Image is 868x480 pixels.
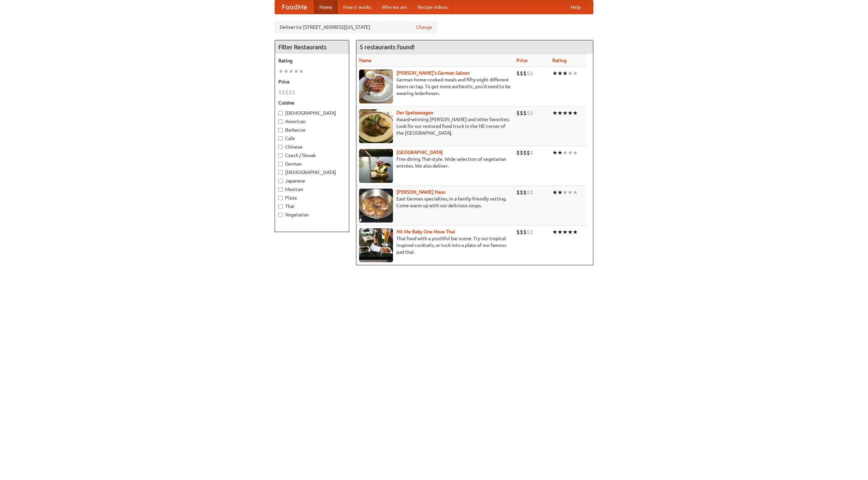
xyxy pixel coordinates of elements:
ng-pluralize: 5 restaurants found! [360,44,415,50]
input: Vegetarian [278,213,283,217]
li: $ [520,149,523,156]
li: $ [520,189,523,196]
label: Pizza [278,194,346,201]
li: ★ [563,149,568,156]
label: Japanese [278,177,346,184]
img: kohlhaus.jpg [359,189,393,223]
li: ★ [289,68,294,75]
li: $ [523,228,527,236]
img: speisewagen.jpg [359,109,393,143]
a: Recipe videos [412,0,453,14]
input: Pizza [278,196,283,200]
li: ★ [552,189,557,196]
a: Rating [552,58,567,63]
img: babythai.jpg [359,228,393,262]
li: $ [527,70,530,77]
label: [DEMOGRAPHIC_DATA] [278,169,346,176]
label: Czech / Slovak [278,152,346,159]
li: $ [289,89,292,96]
p: German home-cooked meals and fifty-eight different beers on tap. To get more authentic, you'd nee... [359,76,511,97]
li: ★ [573,228,578,236]
input: Barbecue [278,128,283,132]
label: Mexican [278,186,346,193]
li: ★ [563,70,568,77]
a: Hit Me Baby One More Thai [396,229,455,234]
h5: Price [278,78,346,85]
li: ★ [294,68,299,75]
li: ★ [563,228,568,236]
li: ★ [299,68,304,75]
label: American [278,118,346,125]
input: [DEMOGRAPHIC_DATA] [278,111,283,115]
a: Der Speisewagen [396,110,433,115]
li: $ [285,89,289,96]
label: Chinese [278,143,346,150]
li: ★ [568,149,573,156]
label: Cafe [278,135,346,142]
li: $ [530,149,533,156]
li: $ [527,109,530,117]
li: $ [516,149,520,156]
li: ★ [573,109,578,117]
h4: Filter Restaurants [275,40,349,54]
li: $ [292,89,295,96]
li: $ [282,89,285,96]
li: $ [278,89,282,96]
input: American [278,119,283,124]
a: FoodMe [275,0,314,14]
li: ★ [552,70,557,77]
input: Mexican [278,187,283,192]
li: $ [520,109,523,117]
li: ★ [557,109,563,117]
label: Thai [278,203,346,210]
li: ★ [552,109,557,117]
h5: Rating [278,57,346,64]
a: [GEOGRAPHIC_DATA] [396,150,443,155]
input: Cafe [278,136,283,141]
img: esthers.jpg [359,70,393,103]
li: $ [516,70,520,77]
li: $ [530,228,533,236]
li: ★ [557,228,563,236]
li: ★ [557,189,563,196]
div: Deliver to: [STREET_ADDRESS][US_STATE] [275,21,437,33]
p: East German specialties, in a family-friendly setting. Come warm up with our delicious soups. [359,195,511,209]
li: ★ [557,70,563,77]
li: $ [530,70,533,77]
li: ★ [563,109,568,117]
li: $ [520,70,523,77]
li: $ [527,228,530,236]
p: Award-winning [PERSON_NAME] and other favorites. Look for our restored food truck in the NE corne... [359,116,511,136]
a: How it works [338,0,376,14]
li: ★ [568,70,573,77]
h5: Cuisine [278,99,346,106]
li: $ [516,189,520,196]
img: satay.jpg [359,149,393,183]
a: Home [314,0,338,14]
li: ★ [568,189,573,196]
li: ★ [573,70,578,77]
p: Fine dining Thai-style. Wide selection of vegetarian entrées. We also deliver. [359,156,511,169]
input: Czech / Slovak [278,153,283,158]
a: Who we are [376,0,412,14]
li: $ [516,228,520,236]
li: ★ [283,68,289,75]
li: ★ [568,109,573,117]
input: Chinese [278,145,283,149]
b: [PERSON_NAME]'s German Saloon [396,70,470,76]
li: ★ [568,228,573,236]
li: ★ [573,149,578,156]
label: German [278,160,346,167]
li: $ [530,109,533,117]
li: ★ [573,189,578,196]
a: Price [516,58,528,63]
a: [PERSON_NAME] Haus [396,189,445,195]
li: $ [523,109,527,117]
label: [DEMOGRAPHIC_DATA] [278,110,346,116]
li: $ [527,149,530,156]
p: Thai food with a youthful bar scene. Try our tropical inspired cocktails, or tuck into a plate of... [359,235,511,255]
li: $ [527,189,530,196]
li: ★ [552,228,557,236]
input: [DEMOGRAPHIC_DATA] [278,170,283,175]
